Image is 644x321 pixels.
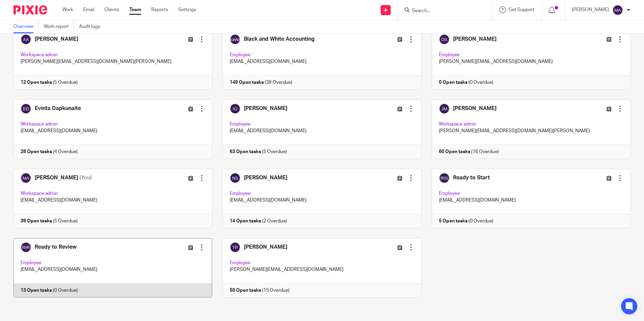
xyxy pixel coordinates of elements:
a: Clients [104,6,119,13]
input: Search [411,8,472,14]
span: Get Support [509,7,535,12]
p: [PERSON_NAME] [572,6,609,13]
a: Settings [178,6,196,13]
a: Email [83,6,94,13]
a: Overview [13,20,39,33]
a: Work report [44,20,74,33]
a: Team [129,6,141,13]
img: Pixie [13,5,47,14]
img: svg%3E [612,5,623,15]
a: Audit logs [79,20,105,33]
a: Reports [151,6,168,13]
a: Work [62,6,73,13]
